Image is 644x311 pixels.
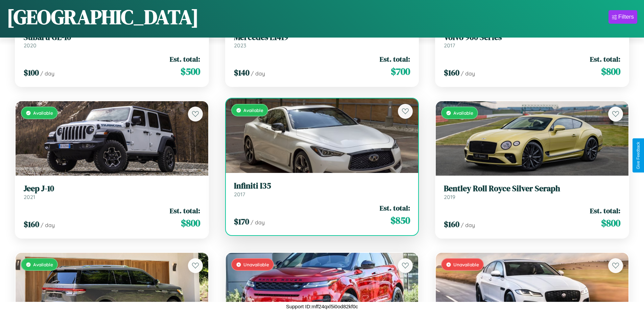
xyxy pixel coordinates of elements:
span: 2023 [234,42,246,49]
span: Unavailable [453,262,479,267]
span: Available [243,107,263,113]
span: $ 800 [601,65,620,78]
button: Filters [609,10,637,24]
span: 2017 [234,191,245,198]
span: / day [461,222,475,228]
a: Jeep J-102021 [24,184,200,200]
span: Est. total: [170,206,200,216]
p: Support ID: mff24qxl5i0od82kf0c [286,302,358,311]
a: Infiniti I352017 [234,181,410,198]
span: $ 160 [444,219,459,230]
h3: Subaru GL-10 [24,32,200,42]
span: / day [461,70,475,77]
a: Volvo 960 Series2017 [444,32,620,49]
span: Est. total: [380,54,410,64]
h3: Bentley Roll Royce Silver Seraph [444,184,620,194]
span: $ 800 [601,216,620,230]
span: $ 100 [24,67,39,78]
span: $ 160 [24,219,39,230]
span: $ 170 [234,216,249,227]
span: 2017 [444,42,455,49]
span: $ 160 [444,67,459,78]
span: Available [33,262,53,267]
a: Subaru GL-102020 [24,32,200,49]
span: Unavailable [243,262,269,267]
span: Est. total: [590,206,620,216]
span: / day [41,222,55,228]
span: / day [40,70,54,77]
span: Available [453,110,473,116]
span: Est. total: [590,54,620,64]
span: Est. total: [170,54,200,64]
div: Give Feedback [636,142,641,169]
span: $ 500 [181,65,200,78]
span: 2021 [24,194,35,200]
span: $ 800 [181,216,200,230]
span: $ 700 [391,65,410,78]
span: / day [251,70,265,77]
span: $ 140 [234,67,249,78]
h1: [GEOGRAPHIC_DATA] [7,3,199,31]
h3: Infiniti I35 [234,181,410,191]
h3: Volvo 960 Series [444,32,620,42]
span: 2019 [444,194,455,200]
span: Available [33,110,53,116]
span: / day [251,219,265,226]
span: Est. total: [380,203,410,213]
a: Bentley Roll Royce Silver Seraph2019 [444,184,620,200]
h3: Mercedes L1419 [234,32,410,42]
a: Mercedes L14192023 [234,32,410,49]
span: $ 850 [390,214,410,227]
h3: Jeep J-10 [24,184,200,194]
span: 2020 [24,42,37,49]
div: Filters [618,14,634,20]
